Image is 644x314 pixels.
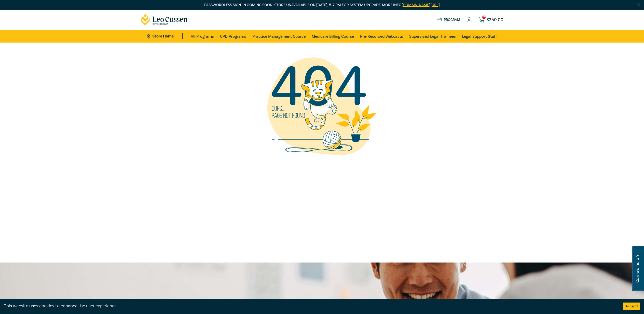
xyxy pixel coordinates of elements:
[220,30,246,43] a: CPD Programs
[462,30,497,43] a: Legal Support Staff
[360,30,403,43] a: Pre-Recorded Webcasts
[312,30,354,43] a: Medicare Billing Course
[252,30,306,43] a: Practice Management Course
[437,17,460,23] a: Program
[191,30,214,43] a: All Programs
[402,3,440,7] a: [DOMAIN_NAME][URL]
[141,2,503,8] p: Passwordless sign-in coming soon! Store unavailable on [DATE], 5–7 PM for system upgrade. More info
[636,3,641,7] img: Close
[4,303,615,309] div: This website uses cookies to enhance the user experience.
[409,30,456,43] a: Supervised Legal Trainees
[487,17,503,23] span: $ 350.00
[635,249,640,288] span: Can we help ?
[258,43,386,170] img: not found
[147,33,182,39] a: Store Home
[482,16,486,19] span: 2
[623,303,640,310] button: Accept cookies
